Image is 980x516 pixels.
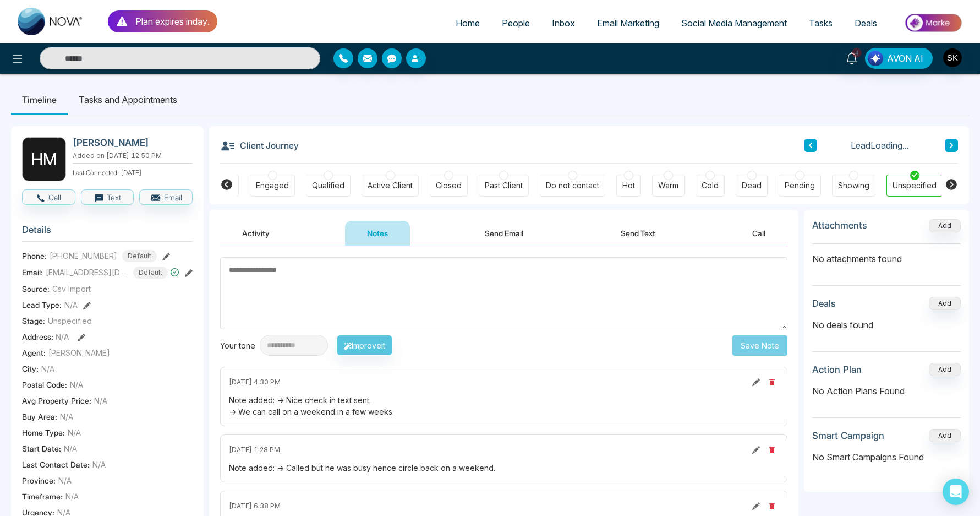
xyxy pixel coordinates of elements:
[597,18,659,29] span: Email Marketing
[22,250,47,262] span: Phone:
[798,13,844,34] a: Tasks
[812,450,961,464] p: No Smart Campaigns Found
[894,10,973,35] img: Market-place.gif
[485,180,523,191] div: Past Client
[22,331,69,343] span: Address:
[809,18,833,29] span: Tasks
[22,379,67,390] span: Postal Code :
[220,221,292,246] button: Activity
[855,18,877,29] span: Deals
[22,137,66,181] div: H M
[312,180,344,191] div: Qualified
[70,379,83,390] span: N/A
[22,459,90,470] span: Last Contact Date :
[456,18,480,29] span: Home
[887,52,923,65] span: AVON AI
[812,244,961,265] p: No attachments found
[732,335,787,356] button: Save Note
[838,180,869,191] div: Showing
[256,180,289,191] div: Engaged
[68,427,81,438] span: N/A
[220,340,260,351] div: Your tone
[929,219,961,232] button: Add
[22,427,65,438] span: Home Type :
[22,395,91,406] span: Avg Property Price :
[868,51,883,66] img: Lead Flow
[546,180,599,191] div: Do not contact
[22,475,56,486] span: Province :
[541,13,586,34] a: Inbox
[22,443,61,454] span: Start Date :
[229,462,779,474] div: Note added: -> Called but he was busy hence circle back on a weekend.
[94,395,107,406] span: N/A
[586,13,670,34] a: Email Marketing
[681,18,787,29] span: Social Media Management
[552,18,575,29] span: Inbox
[22,267,43,278] span: Email:
[220,137,299,154] h3: Client Journey
[50,250,117,262] span: [PHONE_NUMBER]
[41,363,54,374] span: N/A
[852,48,862,58] span: 4
[22,299,62,311] span: Lead Type:
[812,298,836,309] h3: Deals
[22,491,63,502] span: Timeframe :
[893,180,937,191] div: Unspecified
[92,459,106,470] span: N/A
[929,363,961,376] button: Add
[622,180,635,191] div: Hot
[445,13,491,34] a: Home
[135,15,210,28] p: Plan expires in day .
[73,151,193,161] p: Added on [DATE] 12:50 PM
[73,166,193,178] p: Last Connected: [DATE]
[48,315,92,327] span: Unspecified
[812,384,961,398] p: No Action Plans Found
[463,221,545,246] button: Send Email
[943,48,962,67] img: User Avatar
[73,137,188,148] h2: [PERSON_NAME]
[943,479,969,505] div: Open Intercom Messenger
[52,283,91,295] span: Csv Import
[812,430,884,441] h3: Smart Campaign
[11,85,68,115] li: Timeline
[851,139,909,152] span: Lead Loading...
[64,443,77,454] span: N/A
[742,180,762,191] div: Dead
[670,13,798,34] a: Social Media Management
[22,347,46,359] span: Agent:
[844,13,888,34] a: Deals
[22,283,50,295] span: Source:
[22,224,193,241] h3: Details
[22,315,45,327] span: Stage:
[22,189,75,205] button: Call
[68,85,188,115] li: Tasks and Appointments
[65,491,79,502] span: N/A
[785,180,815,191] div: Pending
[812,318,961,332] p: No deals found
[368,180,413,191] div: Active Client
[58,475,72,486] span: N/A
[865,48,933,69] button: AVON AI
[139,189,193,205] button: Email
[81,189,134,205] button: Text
[229,394,779,417] div: Note added: -> Nice check in text sent. -> We can call on a weekend in a few weeks.
[48,347,110,359] span: [PERSON_NAME]
[929,220,961,230] span: Add
[839,48,865,67] a: 4
[812,364,862,375] h3: Action Plan
[229,377,281,387] span: [DATE] 4:30 PM
[702,180,719,191] div: Cold
[599,221,677,246] button: Send Text
[502,18,530,29] span: People
[436,180,462,191] div: Closed
[22,363,39,374] span: City :
[929,297,961,310] button: Add
[22,411,57,422] span: Buy Area :
[812,220,867,231] h3: Attachments
[491,13,541,34] a: People
[929,429,961,442] button: Add
[60,411,73,422] span: N/A
[133,267,168,279] span: Default
[730,221,787,246] button: Call
[658,180,678,191] div: Warm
